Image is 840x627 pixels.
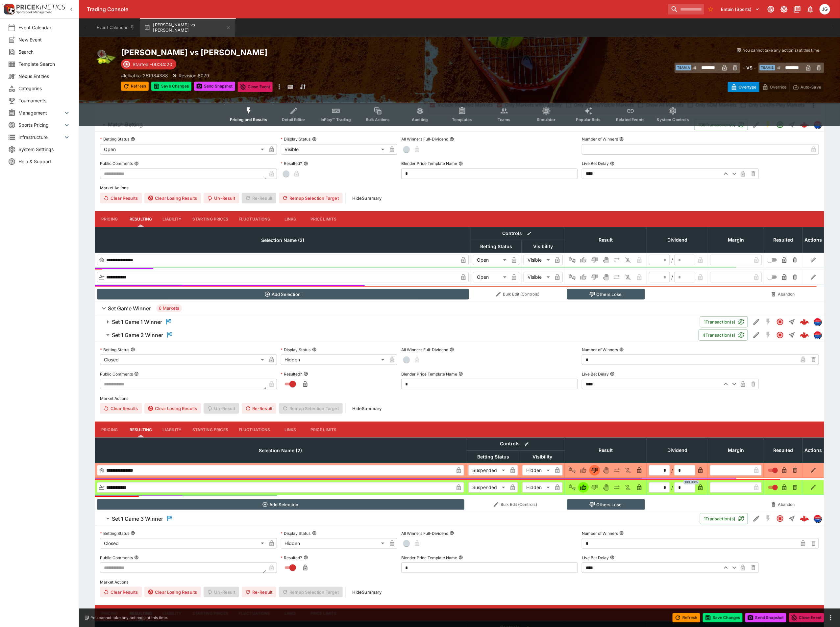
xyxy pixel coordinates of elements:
div: James Gordon [820,4,830,14]
button: Blender Price Template Name [458,555,463,560]
button: Clear Losing Results [144,587,201,597]
button: Others Lose [567,499,645,510]
button: Pricing [95,605,124,621]
span: Un-Result [204,193,239,203]
span: System Controls [657,117,689,122]
button: Straight [786,316,798,328]
div: Open [473,255,509,265]
button: Push [612,465,622,476]
p: Betting Status [100,136,129,142]
button: Eliminated In Play [623,482,633,493]
div: 1e57ee38-3a10-447e-bcf0-5ab6403c99f4 [800,514,809,523]
button: Lose [589,482,600,493]
button: Fluctuations [234,211,276,227]
button: HideSummary [348,403,386,414]
p: Number of Winners [582,531,618,536]
svg: Closed [776,318,784,326]
p: You cannot take any action(s) at this time. [743,47,820,53]
span: Un-Result [204,587,239,597]
p: All Winners Full-Dividend [401,531,448,536]
button: Live Bet Delay [610,161,615,166]
span: Auditing [412,117,428,122]
div: / [671,257,673,264]
button: Send Snapshot [745,613,786,622]
button: Re-Result [242,403,276,414]
p: Display Status [281,347,311,353]
button: Closed [774,329,786,341]
button: Clear Losing Results [144,403,201,414]
button: Void [601,482,611,493]
th: Dividend [647,227,708,252]
button: Not Set [567,465,578,476]
span: 100.00% [683,480,700,485]
button: Live Bet Delay [610,372,615,376]
button: Overtype [728,82,759,92]
p: Live Bet Delay [582,161,609,166]
button: Liability [157,211,187,227]
h2: Copy To Clipboard [121,47,473,58]
button: Live Bet Delay [610,555,615,560]
div: Hidden [522,482,552,493]
button: Toggle light/dark mode [778,3,790,15]
button: Not Set [567,272,578,282]
span: Management [18,109,63,116]
p: Betting Status [100,347,129,353]
div: Hidden [522,465,552,476]
button: Abandon [766,499,801,510]
input: search [668,4,704,14]
button: Notifications [804,3,816,15]
h6: Set 1 Game 3 Winner [112,515,163,522]
button: more [275,82,283,92]
h6: Set 1 Game 1 Winner [112,319,162,326]
button: Connected to PK [765,3,777,15]
button: Re-Result [242,587,276,597]
button: Resulting [124,605,157,621]
span: Tournaments [18,97,71,104]
th: Dividend [647,438,708,463]
div: lclkafka [814,318,822,326]
span: System Settings [18,146,71,153]
button: Blender Price Template Name [458,161,463,166]
span: Help & Support [18,158,71,165]
span: InPlay™ Trading [321,117,351,122]
div: Suspended [468,482,507,493]
button: Starting Prices [187,211,234,227]
p: All Winners Full-Dividend [401,347,448,353]
button: Send Snapshot [194,82,235,91]
div: fa34eade-b4f1-4ddf-bff5-726f3c49fb0d [800,330,809,340]
div: Open [100,144,266,155]
p: Resulted? [281,555,302,561]
div: Visible [524,272,552,282]
button: Resulted? [304,555,308,560]
p: Public Comments [100,371,133,377]
th: Actions [803,227,824,252]
span: Categories [18,85,71,92]
button: Save Changes [151,82,191,91]
button: Number of Winners [619,531,624,536]
button: Select Tenant [717,4,764,14]
div: Hidden [281,354,387,365]
button: Closed [774,513,786,525]
button: Set 1 Game 3 Winner [95,512,700,525]
button: Price Limits [305,422,342,437]
button: Add Selection [97,499,464,510]
button: Bulk Edit (Controls) [468,499,563,510]
p: All Winners Full-Dividend [401,136,448,142]
button: Edit Detail [751,513,762,525]
div: / [671,484,673,491]
button: Auto-Save [790,82,824,92]
th: Result [565,438,647,463]
div: lclkafka [814,331,822,339]
p: Blender Price Template Name [401,161,457,166]
div: Visible [524,255,552,265]
button: Straight [786,329,798,341]
span: Related Events [616,117,645,122]
button: Void [601,255,611,265]
button: All Winners Full-Dividend [450,531,454,536]
button: 1Transaction(s) [700,316,748,327]
div: Hidden [281,538,387,549]
p: Public Comments [100,555,133,561]
button: Close Event [789,613,824,622]
button: Set 1 Game 1 Winner [95,315,700,328]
